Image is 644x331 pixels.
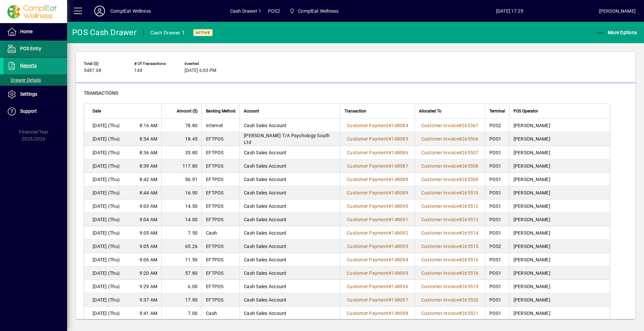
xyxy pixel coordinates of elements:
span: 9:37 AM [140,297,157,303]
span: Total ($) [84,62,124,66]
span: 8:44 AM [140,189,157,196]
span: 8:39 AM [140,163,157,169]
span: 8:34 AM [140,136,157,142]
span: # [388,284,391,289]
span: # [459,270,462,276]
span: # [459,163,462,169]
span: 265518 [462,270,479,276]
span: 265506 [462,136,479,142]
a: Customer Invoice#265361 [419,122,481,129]
span: Settings [20,91,37,97]
span: [DATE] (Thu) [93,136,120,142]
span: Customer Payment [347,257,388,262]
span: 265509 [462,177,479,182]
span: Customer Payment [347,177,388,182]
span: 265521 [462,311,479,316]
td: 57.80 [161,266,202,280]
span: Customer Invoice [421,270,459,276]
span: ComplEat Wellness [298,6,338,16]
span: 9:03 AM [140,203,157,210]
span: [DATE] (Thu) [93,283,120,290]
span: Customer Payment [347,311,388,316]
span: Customer Invoice [421,244,459,249]
td: 6.00 [161,280,202,293]
span: [DATE] (Thu) [93,216,120,223]
td: [PERSON_NAME] [509,240,610,253]
a: Customer Payment#148088 [344,176,411,183]
span: Customer Invoice [421,284,459,289]
span: 148094 [391,257,408,262]
a: Customer Invoice#265518 [419,269,481,277]
span: 148090 [391,203,408,209]
span: POS2 [268,6,280,16]
span: # [459,136,462,142]
span: ComplEat Wellness [287,5,341,17]
a: Customer Payment#148086 [344,149,411,156]
td: [PERSON_NAME] [509,199,610,213]
span: Customer Payment [347,123,388,128]
span: 148086 [391,150,408,155]
span: Terminal [489,107,505,115]
td: EFTPOS [202,132,239,146]
td: POS1 [485,199,509,213]
td: EFTPOS [202,146,239,159]
td: EFTPOS [202,253,239,266]
span: Customer Invoice [421,163,459,169]
td: [PERSON_NAME] [509,266,610,280]
span: 148092 [391,230,408,236]
span: 265514 [462,230,479,236]
a: Home [3,23,67,40]
td: Internet [202,119,239,132]
span: Active [196,30,210,35]
span: # [388,136,391,142]
span: 144 [134,68,142,73]
td: EFTPOS [202,213,239,226]
span: # [459,311,462,316]
a: Customer Invoice#265514 [419,229,481,237]
td: POS2 [485,119,509,132]
span: Customer Invoice [421,203,459,209]
span: 9:06 AM [140,256,157,263]
a: Customer Payment#148095 [344,269,411,277]
span: Customer Invoice [421,217,459,222]
a: Customer Invoice#265521 [419,310,481,317]
span: 148084 [391,123,408,128]
td: 17.90 [161,293,202,307]
a: Customer Invoice#265513 [419,216,481,223]
td: POS1 [485,213,509,226]
span: 148085 [391,136,408,142]
span: 148096 [391,284,408,289]
td: Cash Sales Account [239,240,340,253]
span: [DATE] 6:03 PM [184,68,216,73]
a: Customer Payment#148087 [344,162,411,170]
span: # [459,230,462,236]
span: 5487.68 [84,68,101,73]
td: [PERSON_NAME] [509,293,610,307]
span: 265361 [462,123,479,128]
a: Customer Invoice#265515 [419,243,481,250]
a: Customer Invoice#265512 [419,202,481,210]
span: 148088 [391,177,408,182]
td: 7.50 [161,226,202,240]
td: EFTPOS [202,186,239,199]
span: [DATE] (Thu) [93,297,120,303]
td: POS1 [485,293,509,307]
td: Cash Sales Account [239,213,340,226]
td: POS1 [485,173,509,186]
td: Cash Sales Account [239,186,340,199]
button: More Options [595,26,639,38]
span: Amount ($) [177,107,198,115]
a: Customer Invoice#265507 [419,149,481,156]
td: [PERSON_NAME] [509,132,610,146]
td: POS1 [485,226,509,240]
span: 8:16 AM [140,122,157,129]
span: # [459,123,462,128]
td: POS1 [485,146,509,159]
span: Account [244,107,259,115]
span: # [388,150,391,155]
span: # [388,244,391,249]
span: Drawer Details [7,77,41,83]
span: Cash Drawer 1 [230,6,261,16]
span: Customer Payment [347,270,388,276]
span: 265519 [462,284,479,289]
